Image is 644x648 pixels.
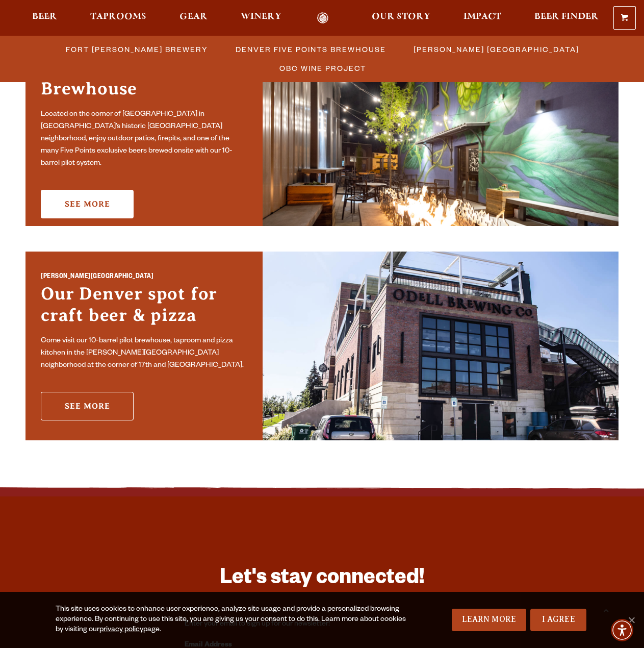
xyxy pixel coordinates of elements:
[241,13,281,21] span: Winery
[414,42,579,57] span: [PERSON_NAME] [GEOGRAPHIC_DATA]
[25,12,64,24] a: Beer
[263,252,619,440] img: Sloan’s Lake Brewhouse'
[60,42,213,57] a: Fort [PERSON_NAME] Brewery
[365,12,437,24] a: Our Story
[611,619,633,641] div: Accessibility Menu
[41,190,134,218] a: See More
[41,272,247,284] h2: [PERSON_NAME][GEOGRAPHIC_DATA]
[234,12,288,24] a: Winery
[229,42,391,57] a: Denver Five Points Brewhouse
[99,626,143,634] a: privacy policy
[66,42,208,57] span: Fort [PERSON_NAME] Brewery
[84,12,153,24] a: Taprooms
[530,609,586,631] a: I Agree
[41,283,247,331] h3: Our Denver spot for craft beer & pizza
[41,392,134,420] a: See More
[452,609,527,631] a: Learn More
[528,12,605,24] a: Beer Finder
[457,12,508,24] a: Impact
[273,61,371,76] a: OBC Wine Project
[32,13,57,21] span: Beer
[56,605,411,635] div: This site uses cookies to enhance user experience, analyze site usage and provide a personalized ...
[372,13,430,21] span: Our Story
[304,12,342,24] a: Odell Home
[407,42,584,57] a: [PERSON_NAME] [GEOGRAPHIC_DATA]
[263,37,619,226] img: Promo Card Aria Label'
[90,13,146,21] span: Taprooms
[279,61,366,76] span: OBC Wine Project
[179,13,208,21] span: Gear
[41,109,247,170] p: Located on the corner of [GEOGRAPHIC_DATA] in [GEOGRAPHIC_DATA]’s historic [GEOGRAPHIC_DATA] neig...
[236,42,386,57] span: Denver Five Points Brewhouse
[41,335,247,372] p: Come visit our 10-barrel pilot brewhouse, taproom and pizza kitchen in the [PERSON_NAME][GEOGRAPH...
[173,12,214,24] a: Gear
[185,565,460,595] h3: Let's stay connected!
[534,13,599,21] span: Beer Finder
[463,13,501,21] span: Impact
